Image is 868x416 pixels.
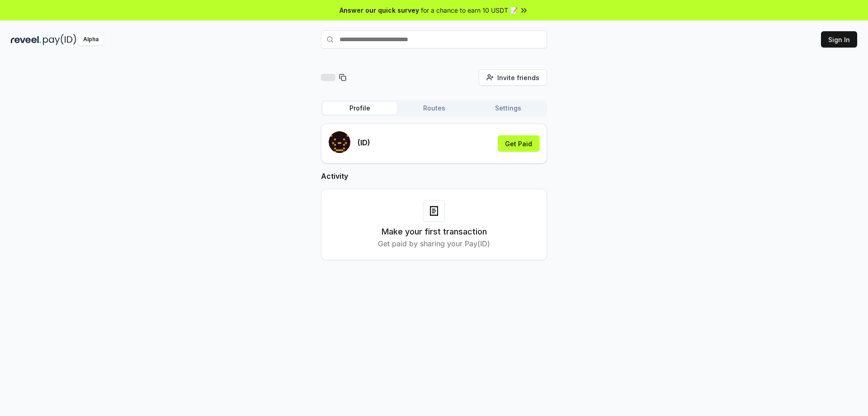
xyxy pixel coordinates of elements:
[821,31,857,48] button: Sign In
[321,171,547,182] h2: Activity
[378,238,490,249] p: Get paid by sharing your Pay(ID)
[358,137,370,148] p: (ID)
[497,73,539,82] span: Invite friends
[382,225,487,238] h3: Make your first transaction
[498,135,539,152] button: Get Paid
[471,102,545,115] button: Settings
[340,5,419,15] span: Answer our quick survey
[78,34,104,45] div: Alpha
[397,102,471,115] button: Routes
[43,34,76,45] img: pay_id
[323,102,397,115] button: Profile
[479,69,547,86] button: Invite friends
[11,34,41,45] img: reveel_dark
[421,5,518,15] span: for a chance to earn 10 USDT 📝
